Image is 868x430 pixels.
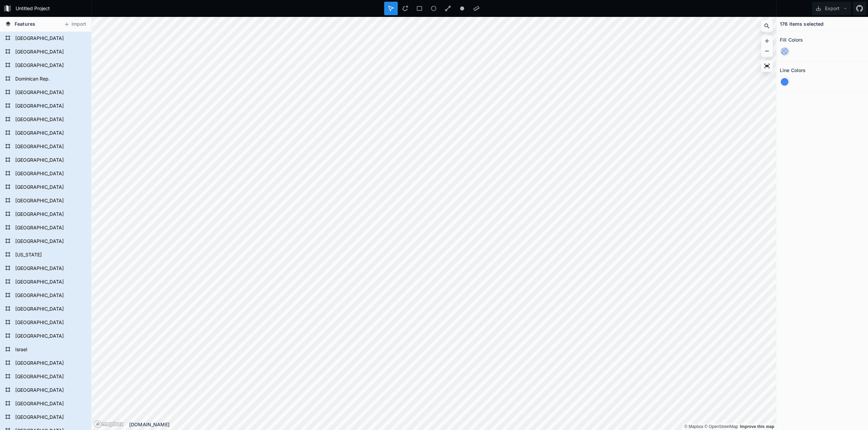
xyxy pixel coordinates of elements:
[705,424,738,429] a: OpenStreetMap
[15,20,35,27] span: Features
[684,424,703,429] a: Mapbox
[94,420,124,428] a: Mapbox logo
[740,424,774,429] a: Map feedback
[780,65,806,75] h2: Line Colors
[812,2,851,15] button: Export
[129,421,776,428] div: [DOMAIN_NAME]
[60,19,90,30] button: Import
[780,20,824,27] h4: 176 items selected
[780,35,803,45] h2: Fill Colors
